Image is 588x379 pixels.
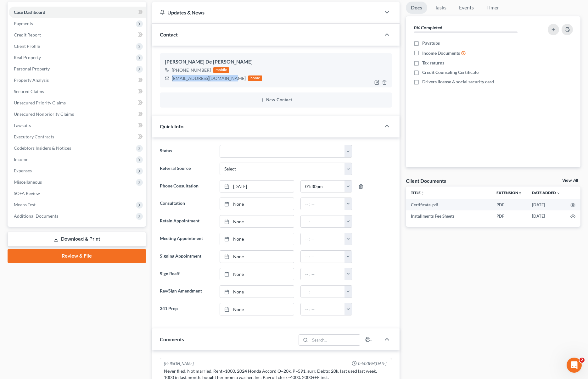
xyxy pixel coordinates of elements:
[301,215,345,227] input: -- : --
[406,177,446,184] div: Client Documents
[406,2,427,14] a: Docs
[406,210,491,222] td: Installments Fee Sheets
[14,191,40,196] span: SOFA Review
[14,202,36,207] span: Means Test
[157,198,216,210] label: Consultation
[496,190,522,195] a: Extensionunfold_more
[9,75,146,86] a: Property Analysis
[527,210,565,222] td: [DATE]
[220,268,294,280] a: None
[301,233,345,245] input: -- : --
[157,303,216,315] label: 341 Prep
[157,180,216,193] label: Phone Consultation
[220,181,294,192] a: [DATE]
[14,213,58,219] span: Additional Documents
[518,191,522,195] i: unfold_more
[421,191,424,195] i: unfold_more
[213,67,229,73] div: mobile
[301,286,345,298] input: -- : --
[14,179,42,185] span: Miscellaneous
[14,168,32,173] span: Expenses
[172,67,211,73] div: [PHONE_NUMBER]
[220,215,294,227] a: None
[301,303,345,315] input: -- : --
[14,21,33,26] span: Payments
[491,199,527,210] td: PDF
[9,86,146,97] a: Secured Claims
[310,335,360,345] input: Search...
[9,7,146,18] a: Case Dashboard
[14,100,66,105] span: Unsecured Priority Claims
[527,199,565,210] td: [DATE]
[422,60,444,66] span: Tax returns
[220,233,294,245] a: None
[160,336,184,342] span: Comments
[411,190,424,195] a: Titleunfold_more
[157,250,216,263] label: Signing Appointment
[491,210,527,222] td: PDF
[562,178,578,183] a: View All
[406,199,491,210] td: Certificate-pdf
[14,123,31,128] span: Lawsuits
[422,79,494,85] span: Drivers license & social security card
[422,50,460,56] span: Income Documents
[157,163,216,175] label: Referral Source
[532,190,560,195] a: Date Added expand_more
[454,2,479,14] a: Events
[14,111,74,117] span: Unsecured Nonpriority Claims
[220,198,294,210] a: None
[165,98,387,103] button: New Contact
[172,75,246,81] div: [EMAIL_ADDRESS][DOMAIN_NAME]
[14,77,49,83] span: Property Analysis
[580,358,585,363] span: 2
[414,25,442,30] strong: 0% Completed
[157,233,216,245] label: Meeting Appointment
[8,249,146,263] a: Review & File
[9,120,146,131] a: Lawsuits
[301,251,345,263] input: -- : --
[157,285,216,298] label: Rev/Sign Amendment
[14,9,45,15] span: Case Dashboard
[481,2,504,14] a: Timer
[157,268,216,281] label: Sign Reaff
[358,361,387,367] span: 04:00PM[DATE]
[9,97,146,109] a: Unsecured Priority Claims
[422,40,440,46] span: Paystubs
[567,358,582,373] iframe: Intercom live chat
[301,198,345,210] input: -- : --
[160,31,178,37] span: Contact
[220,251,294,263] a: None
[160,123,183,129] span: Quick Info
[557,191,560,195] i: expand_more
[14,134,54,139] span: Executory Contracts
[9,29,146,41] a: Credit Report
[248,75,262,81] div: home
[14,89,44,94] span: Secured Claims
[160,9,373,16] div: Updates & News
[157,215,216,228] label: Retain Appointment
[14,32,41,37] span: Credit Report
[8,232,146,247] a: Download & Print
[14,157,28,162] span: Income
[220,303,294,315] a: None
[220,286,294,298] a: None
[430,2,451,14] a: Tasks
[14,55,41,60] span: Real Property
[14,145,71,151] span: Codebtors Insiders & Notices
[9,131,146,142] a: Executory Contracts
[301,181,345,192] input: -- : --
[422,69,479,75] span: Credit Counseling Certificate
[164,361,194,367] div: [PERSON_NAME]
[301,268,345,280] input: -- : --
[9,109,146,120] a: Unsecured Nonpriority Claims
[157,145,216,158] label: Status
[165,58,387,66] div: [PERSON_NAME] De [PERSON_NAME]
[9,188,146,199] a: SOFA Review
[14,66,50,71] span: Personal Property
[14,43,40,49] span: Client Profile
